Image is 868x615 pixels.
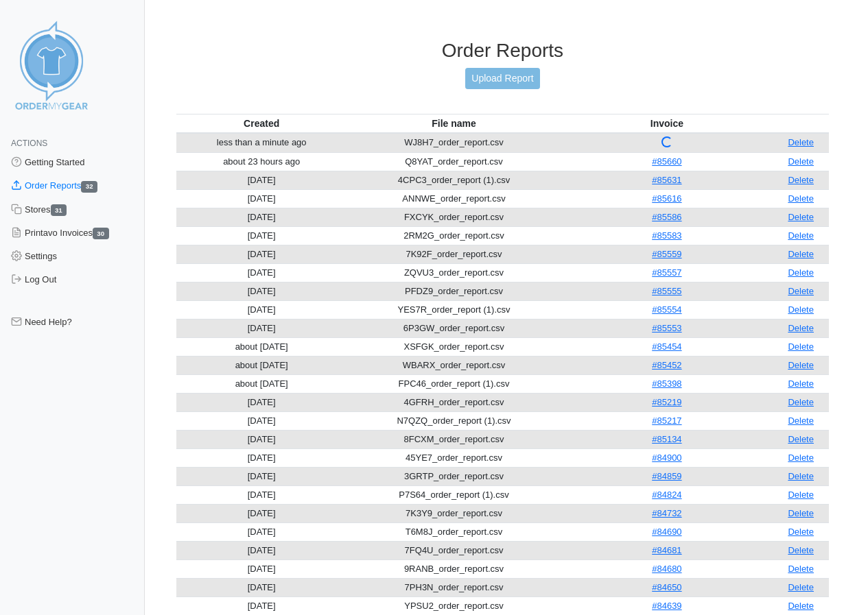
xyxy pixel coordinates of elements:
a: #84639 [652,601,681,611]
td: 7K3Y9_order_report.csv [347,504,561,522]
td: [DATE] [176,522,347,541]
a: Delete [788,341,814,352]
td: [DATE] [176,282,347,300]
a: Delete [788,286,814,296]
td: P7S64_order_report (1).csv [347,485,561,504]
a: Delete [788,230,814,241]
a: Delete [788,323,814,333]
a: Delete [788,267,814,278]
td: [DATE] [176,559,347,578]
td: N7QZQ_order_report (1).csv [347,411,561,430]
a: #85583 [652,230,681,241]
a: #85219 [652,397,681,407]
a: #84824 [652,490,681,500]
a: Delete [788,564,814,574]
a: Delete [788,137,814,147]
td: [DATE] [176,393,347,411]
a: #84690 [652,527,681,537]
a: Delete [788,434,814,444]
a: Delete [788,415,814,426]
td: PFDZ9_order_report.csv [347,282,561,300]
td: [DATE] [176,485,347,504]
a: Delete [788,508,814,518]
a: #85631 [652,175,681,185]
span: 30 [93,228,109,239]
a: Delete [788,193,814,204]
th: Created [176,114,347,133]
td: [DATE] [176,467,347,485]
td: about 23 hours ago [176,152,347,171]
td: WJ8H7_order_report.csv [347,133,561,153]
a: Delete [788,527,814,537]
td: about [DATE] [176,337,347,356]
span: 32 [81,181,97,193]
a: #84900 [652,453,681,463]
a: #85554 [652,304,681,315]
a: Delete [788,582,814,592]
a: Delete [788,490,814,500]
a: #84681 [652,545,681,555]
a: #85553 [652,323,681,333]
td: XSFGK_order_report.csv [347,337,561,356]
a: #85398 [652,378,681,389]
span: Actions [11,138,47,148]
td: T6M8J_order_report.csv [347,522,561,541]
a: Delete [788,156,814,167]
a: Delete [788,304,814,315]
td: 4GFRH_order_report.csv [347,393,561,411]
td: about [DATE] [176,356,347,374]
td: [DATE] [176,411,347,430]
a: Delete [788,212,814,222]
a: #85452 [652,360,681,370]
a: #85559 [652,249,681,259]
th: File name [347,114,561,133]
a: Delete [788,471,814,481]
td: YES7R_order_report (1).csv [347,300,561,319]
a: Delete [788,249,814,259]
a: #84650 [652,582,681,592]
td: [DATE] [176,541,347,559]
td: [DATE] [176,596,347,615]
td: [DATE] [176,189,347,208]
td: FPC46_order_report (1).csv [347,374,561,393]
h3: Order Reports [176,39,829,62]
td: ANNWE_order_report.csv [347,189,561,208]
a: #84680 [652,564,681,574]
a: Delete [788,360,814,370]
a: Delete [788,453,814,463]
td: [DATE] [176,504,347,522]
a: Delete [788,397,814,407]
td: [DATE] [176,226,347,245]
td: [DATE] [176,319,347,337]
span: 31 [51,204,67,216]
td: less than a minute ago [176,133,347,153]
td: [DATE] [176,578,347,596]
a: #85134 [652,434,681,444]
td: 45YE7_order_report.csv [347,448,561,467]
th: Invoice [561,114,773,133]
a: #84859 [652,471,681,481]
a: #85586 [652,212,681,222]
td: FXCYK_order_report.csv [347,208,561,226]
a: #85616 [652,193,681,204]
a: #85557 [652,267,681,278]
a: #85555 [652,286,681,296]
td: YPSU2_order_report.csv [347,596,561,615]
td: [DATE] [176,300,347,319]
td: 8FCXM_order_report.csv [347,430,561,448]
td: 6P3GW_order_report.csv [347,319,561,337]
a: #85660 [652,156,681,167]
td: [DATE] [176,263,347,282]
td: WBARX_order_report.csv [347,356,561,374]
a: #85217 [652,415,681,426]
td: [DATE] [176,430,347,448]
a: Delete [788,601,814,611]
td: 7PH3N_order_report.csv [347,578,561,596]
td: Q8YAT_order_report.csv [347,152,561,171]
td: 4CPC3_order_report (1).csv [347,171,561,189]
a: #84732 [652,508,681,518]
td: [DATE] [176,448,347,467]
a: #85454 [652,341,681,352]
td: 3GRTP_order_report.csv [347,467,561,485]
a: Delete [788,545,814,555]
